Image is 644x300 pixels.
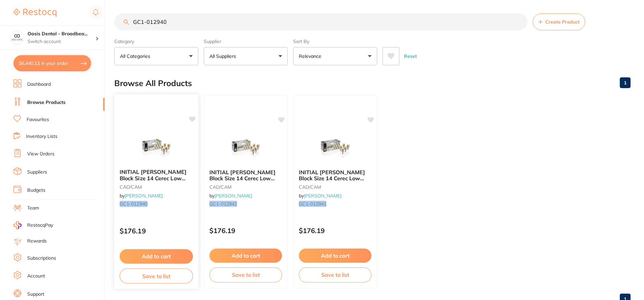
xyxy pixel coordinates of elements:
[299,227,371,234] p: $176.19
[299,249,371,263] button: Add to cart
[27,187,45,194] a: Budgets
[27,151,54,157] a: View Orders
[10,31,24,44] img: Oasis Dental - Broadbeach
[27,255,56,262] a: Subscriptions
[125,193,163,199] a: [PERSON_NAME]
[13,221,22,229] img: RestocqPay
[209,169,276,188] span: INITIAL [PERSON_NAME] Block Size 14 Cerec Low Translucent B1 Pk 5
[120,249,193,264] button: Add to cart
[299,53,324,60] p: Relevance
[304,193,341,199] a: [PERSON_NAME]
[299,267,371,282] button: Save to list
[204,38,288,44] label: Supplier
[27,99,66,106] a: Browse Products
[120,201,148,207] em: GC1-012940
[299,184,371,190] small: CAD/CAM
[545,19,579,25] span: Create Product
[28,31,95,37] h4: Oasis Dental - Broadbeach
[120,169,193,181] b: INITIAL LISI Block Size 14 Cerec Low Translucent A2 Pk 5
[120,268,193,284] button: Save to list
[27,169,47,176] a: Suppliers
[27,273,45,279] a: Account
[204,47,288,65] button: All Suppliers
[209,169,282,182] b: INITIAL LISI Block Size 14 Cerec Low Translucent B1 Pk 5
[27,205,39,212] a: Team
[120,193,163,199] span: by
[209,227,282,234] p: $176.19
[402,47,419,65] button: Reset
[134,129,178,163] img: INITIAL LISI Block Size 14 Cerec Low Translucent A2 Pk 5
[209,267,282,282] button: Save to list
[313,130,357,164] img: INITIAL LISI Block Size 14 Cerec Low Translucent A3 Pk 5
[120,168,187,188] span: INITIAL [PERSON_NAME] Block Size 14 Cerec Low Translucent A2 Pk 5
[214,193,252,199] a: [PERSON_NAME]
[13,221,53,229] a: RestocqPay
[120,53,153,60] p: All Categories
[209,249,282,263] button: Add to cart
[533,13,585,30] button: Create Product
[209,193,252,199] span: by
[27,291,44,298] a: Support
[293,38,377,44] label: Sort By
[209,201,237,207] em: GC1-012942
[209,53,239,60] p: All Suppliers
[114,38,198,44] label: Category
[209,184,282,190] small: CAD/CAM
[27,222,53,229] span: RestocqPay
[28,38,95,45] p: Switch account
[27,81,51,88] a: Dashboard
[114,79,192,88] h2: Browse All Products
[224,130,268,164] img: INITIAL LISI Block Size 14 Cerec Low Translucent B1 Pk 5
[27,116,49,123] a: Favourites
[13,55,91,71] button: $6,440.13 in your order
[299,169,365,188] span: INITIAL [PERSON_NAME] Block Size 14 Cerec Low Translucent A3 Pk 5
[120,227,193,235] p: $176.19
[120,184,193,189] small: CAD/CAM
[299,169,371,182] b: INITIAL LISI Block Size 14 Cerec Low Translucent A3 Pk 5
[299,193,341,199] span: by
[114,47,198,65] button: All Categories
[13,5,56,21] a: Restocq Logo
[299,201,326,207] em: GC1-012941
[27,238,47,245] a: Rewards
[114,13,527,30] input: Search Products
[26,133,57,140] a: Inventory Lists
[620,76,631,89] a: 1
[293,47,377,65] button: Relevance
[13,9,56,17] img: Restocq Logo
